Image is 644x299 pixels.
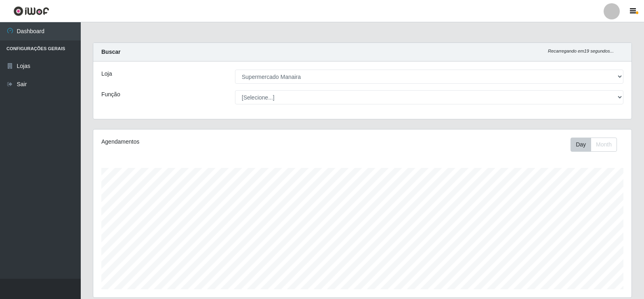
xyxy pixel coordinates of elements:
[591,138,617,152] button: Month
[571,138,617,152] div: First group
[548,49,614,53] i: Recarregando em 19 segundos...
[13,6,49,16] img: CoreUI Logo
[101,70,112,78] label: Loja
[101,49,120,55] strong: Buscar
[571,138,623,152] div: Toolbar with button groups
[101,138,312,146] div: Agendamentos
[571,138,591,152] button: Day
[101,90,120,99] label: Função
